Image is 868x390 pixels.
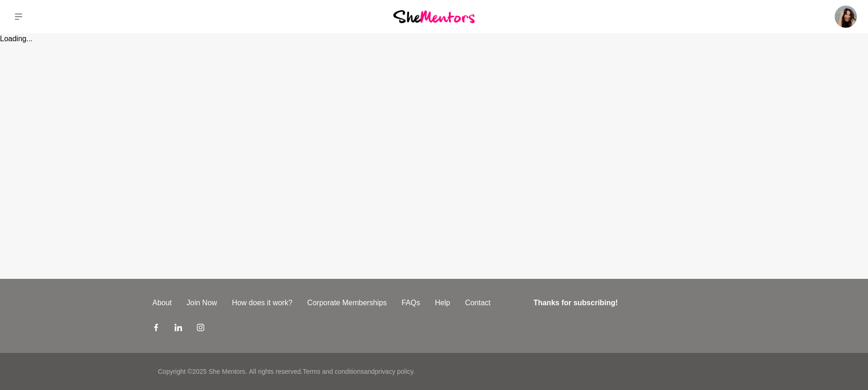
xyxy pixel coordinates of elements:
a: Contact [458,297,498,308]
a: Corporate Memberships [300,297,394,308]
img: Taliah-Kate (TK) Byron [835,6,857,28]
a: Join Now [179,297,225,308]
p: Copyright © 2025 She Mentors . [158,367,247,377]
a: Instagram [197,323,204,334]
a: How does it work? [225,297,300,308]
a: FAQs [394,297,428,308]
a: LinkedIn [175,323,182,334]
p: All rights reserved. and . [249,367,415,377]
a: About [145,297,179,308]
img: She Mentors Logo [393,10,475,23]
a: privacy policy [375,368,413,375]
a: Facebook [152,323,160,334]
a: Help [428,297,458,308]
a: Terms and conditions [302,368,364,375]
h4: Thanks for subscribing! [534,297,710,308]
